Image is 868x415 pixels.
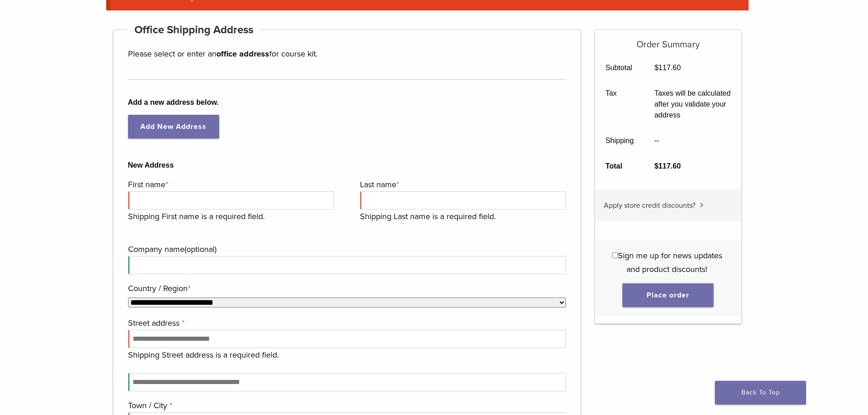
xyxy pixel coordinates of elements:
button: Place order [622,283,714,307]
th: Tax [595,81,644,128]
h5: Order Summary [595,30,741,50]
a: Back To Top [715,381,806,405]
span: Sign me up for news updates and product discounts! [618,251,722,274]
img: caret.svg [700,203,704,207]
span: (optional) [185,244,216,254]
b: New Address [128,160,566,171]
a: Add New Address [128,115,219,138]
label: Last name [360,178,564,191]
label: Town / City [128,399,564,412]
p: Shipping Street address is a required field. [128,348,566,362]
span: $ [654,64,658,72]
span: -- [654,137,659,144]
span: Apply store credit discounts? [604,201,695,210]
bdi: 117.60 [654,64,681,72]
td: Taxes will be calculated after you validate your address [644,81,741,128]
th: Total [595,154,644,179]
h4: Office Shipping Address [128,19,260,41]
p: Please select or enter an for course kit. [128,47,566,61]
input: Sign me up for news updates and product discounts! [612,252,618,258]
label: Country / Region [128,282,564,295]
b: Add a new address below. [128,97,566,108]
th: Shipping [595,128,644,154]
th: Subtotal [595,55,644,81]
p: Shipping First name is a required field. [128,210,334,223]
p: Shipping Last name is a required field. [360,210,566,223]
strong: office address [216,49,269,59]
label: Company name [128,242,564,256]
span: $ [654,162,658,170]
label: First name [128,178,332,191]
bdi: 117.60 [654,162,681,170]
label: Street address [128,316,564,330]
